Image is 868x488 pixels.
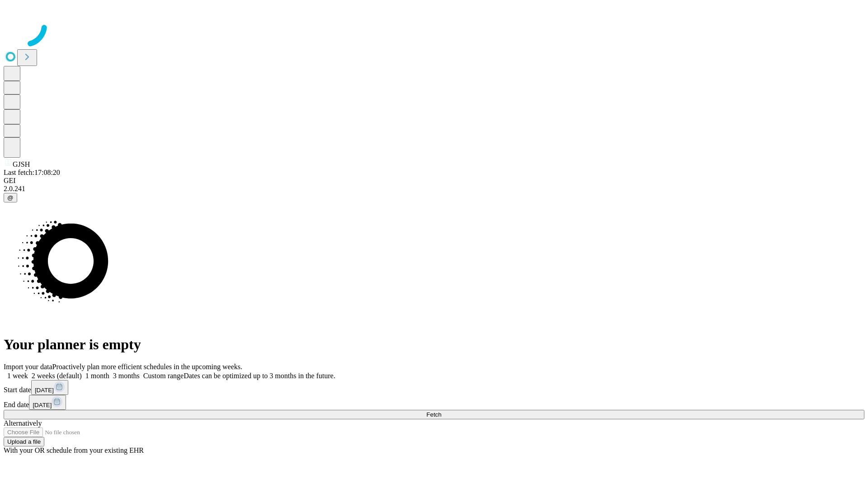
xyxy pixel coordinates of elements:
[4,410,864,419] button: Fetch
[85,372,109,380] span: 1 month
[143,372,184,380] span: Custom range
[4,193,17,202] button: @
[13,160,30,168] span: GJSH
[7,194,14,201] span: @
[35,387,54,394] span: [DATE]
[31,380,68,395] button: [DATE]
[33,402,52,408] span: [DATE]
[4,446,144,454] span: With your OR schedule from your existing EHR
[4,419,42,427] span: Alternatively
[29,395,66,410] button: [DATE]
[4,363,52,371] span: Import your data
[4,336,864,353] h1: Your planner is empty
[7,372,28,380] span: 1 week
[4,395,864,410] div: End date
[4,380,864,395] div: Start date
[184,372,335,380] span: Dates can be optimized up to 3 months in the future.
[52,363,242,371] span: Proactively plan more efficient schedules in the upcoming weeks.
[4,437,44,446] button: Upload a file
[426,411,441,418] span: Fetch
[4,185,864,193] div: 2.0.241
[4,169,60,176] span: Last fetch: 17:08:20
[113,372,140,380] span: 3 months
[4,177,864,185] div: GEI
[32,372,82,380] span: 2 weeks (default)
